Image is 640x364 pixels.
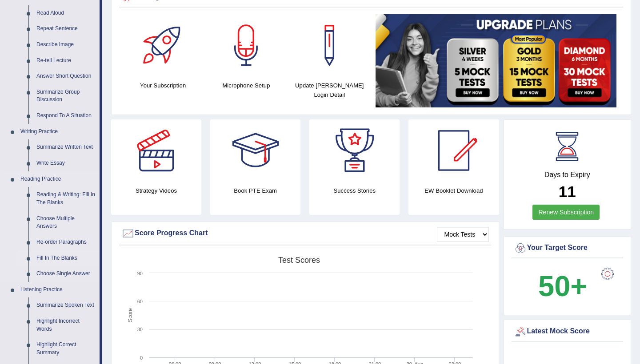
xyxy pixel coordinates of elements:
[137,327,143,332] text: 30
[111,186,201,195] h4: Strategy Videos
[210,186,300,195] h4: Book PTE Exam
[140,355,143,360] text: 0
[32,139,100,155] a: Summarize Written Text
[16,282,100,298] a: Listening Practice
[292,81,367,99] h4: Update [PERSON_NAME] Login Detail
[32,5,100,21] a: Read Aloud
[32,337,100,360] a: Highlight Correct Summary
[209,81,283,90] h4: Microphone Setup
[32,187,100,210] a: Reading & Writing: Fill In The Blanks
[32,37,100,53] a: Describe Image
[559,183,576,200] b: 11
[408,186,499,195] h4: EW Booklet Download
[309,186,400,195] h4: Success Stories
[137,299,143,304] text: 60
[532,205,600,220] a: Renew Subscription
[376,14,616,107] img: small5.jpg
[32,21,100,37] a: Repeat Sentence
[121,227,489,240] div: Score Progress Chart
[127,308,133,322] tspan: Score
[16,124,100,140] a: Writing Practice
[32,266,100,282] a: Choose Single Answer
[278,256,320,265] tspan: Test scores
[137,271,143,276] text: 90
[32,211,100,234] a: Choose Multiple Answers
[32,68,100,84] a: Answer Short Question
[32,234,100,250] a: Re-order Paragraphs
[32,313,100,337] a: Highlight Incorrect Words
[16,171,100,187] a: Reading Practice
[32,53,100,69] a: Re-tell Lecture
[514,171,621,179] h4: Days to Expiry
[514,325,621,338] div: Latest Mock Score
[32,155,100,171] a: Write Essay
[538,270,587,302] b: 50+
[514,241,621,255] div: Your Target Score
[126,81,200,90] h4: Your Subscription
[32,250,100,266] a: Fill In The Blanks
[32,108,100,124] a: Respond To A Situation
[32,84,100,108] a: Summarize Group Discussion
[32,297,100,313] a: Summarize Spoken Text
